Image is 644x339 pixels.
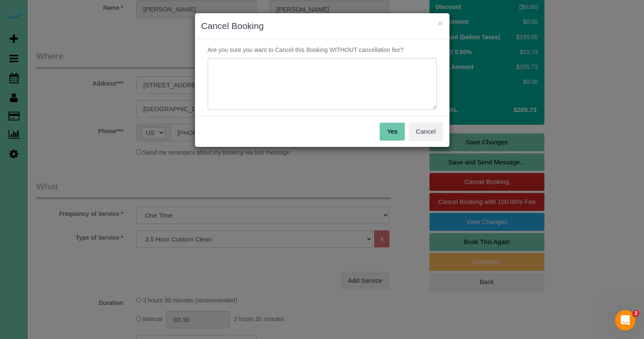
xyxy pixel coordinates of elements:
[438,19,443,28] button: ×
[615,310,635,330] iframe: Intercom live chat
[409,123,443,141] button: Cancel
[195,13,449,147] sui-modal: Cancel Booking
[201,20,443,32] h3: Cancel Booking
[633,310,639,317] span: 2
[201,46,443,54] p: Are you sure you want to Cancel this Booking WITHOUT cancellation fee?
[380,123,404,141] button: Yes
